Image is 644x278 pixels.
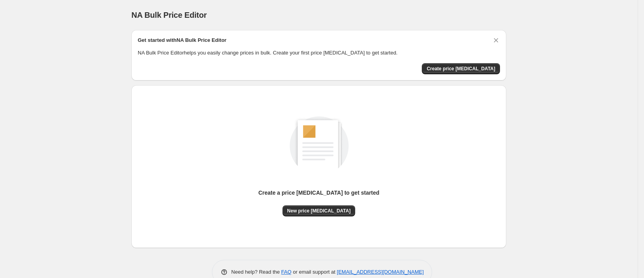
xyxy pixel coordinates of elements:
a: FAQ [281,269,292,275]
button: New price [MEDICAL_DATA] [283,205,356,216]
span: Create price [MEDICAL_DATA] [427,66,495,72]
span: Need help? Read the [231,269,281,275]
p: NA Bulk Price Editor helps you easily change prices in bulk. Create your first price [MEDICAL_DAT... [138,49,500,57]
p: Create a price [MEDICAL_DATA] to get started [258,189,380,197]
h2: Get started with NA Bulk Price Editor [138,36,227,44]
span: New price [MEDICAL_DATA] [287,208,351,214]
span: NA Bulk Price Editor [131,11,207,19]
span: or email support at [292,269,337,275]
button: Dismiss card [492,36,500,44]
a: [EMAIL_ADDRESS][DOMAIN_NAME] [337,269,424,275]
button: Create price change job [422,63,500,74]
